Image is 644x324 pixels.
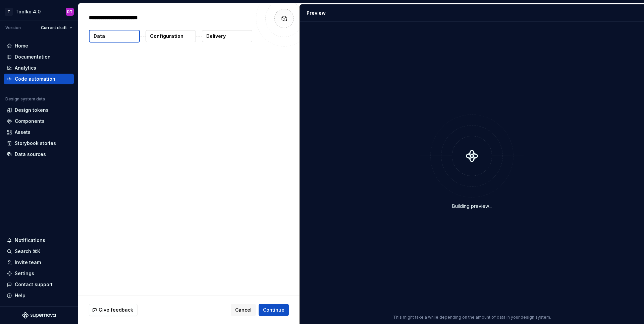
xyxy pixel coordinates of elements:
button: Notifications [4,235,74,246]
a: Storybook stories [4,138,74,149]
button: Help [4,290,74,301]
span: Current draft [41,25,67,30]
div: Code automation [15,76,55,82]
div: Building preview... [452,203,492,210]
span: Cancel [235,307,252,313]
div: Contact support [15,281,53,288]
a: Design tokens [4,105,74,115]
div: Help [15,292,25,299]
div: Preview [307,10,326,16]
div: Components [15,118,45,125]
div: Storybook stories [15,140,56,147]
p: Configuration [150,33,183,39]
p: This might take a while depending on the amount of data in your design system. [393,315,551,320]
button: Continue [259,304,289,316]
a: Assets [4,127,74,138]
div: Analytics [15,65,36,71]
div: Settings [15,270,34,277]
button: Cancel [231,304,256,316]
button: Current draft [38,23,75,32]
div: Data sources [15,151,46,158]
div: Design tokens [15,107,49,113]
button: Contact support [4,279,74,290]
div: T [5,8,13,16]
div: Toolko 4.0 [15,8,41,15]
button: Search ⌘K [4,246,74,257]
div: Assets [15,129,31,136]
div: Notifications [15,237,45,244]
span: Continue [263,307,284,313]
div: Invite team [15,259,41,266]
button: Delivery [202,30,252,42]
svg: Supernova Logo [22,312,56,319]
p: Delivery [206,33,226,39]
a: Data sources [4,149,74,160]
a: Analytics [4,63,74,73]
a: Code automation [4,74,74,84]
div: Design system data [5,96,45,102]
a: Documentation [4,52,74,62]
div: Home [15,43,28,49]
span: Give feedback [99,307,133,313]
div: DT [67,9,72,14]
button: Data [89,30,140,43]
a: Settings [4,268,74,279]
p: Data [94,33,105,39]
a: Invite team [4,257,74,268]
div: Search ⌘K [15,248,40,255]
button: Configuration [146,30,196,42]
button: TToolko 4.0DT [1,4,76,19]
button: Give feedback [89,304,138,316]
a: Home [4,40,74,51]
div: Version [5,25,21,30]
a: Components [4,116,74,127]
div: Documentation [15,54,51,60]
